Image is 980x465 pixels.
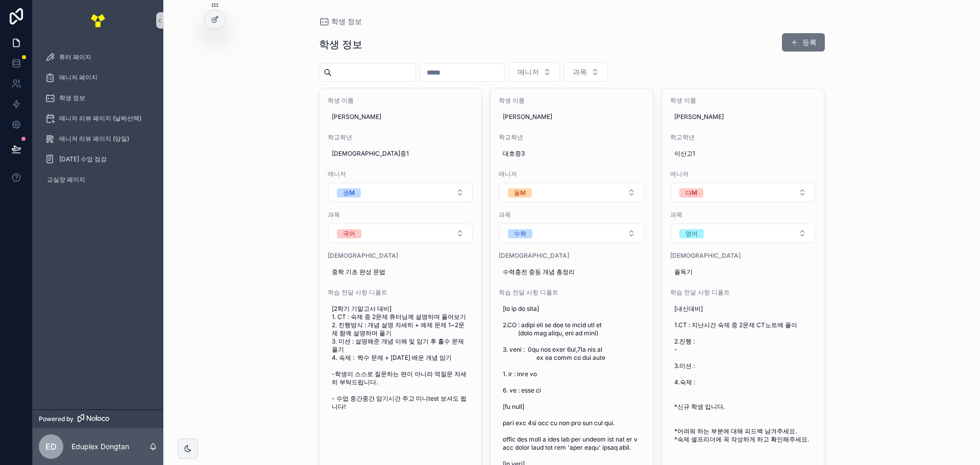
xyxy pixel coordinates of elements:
span: 과목 [499,211,645,219]
span: [PERSON_NAME] [332,113,470,121]
span: 학습 전달 사항 디폴트 [499,288,645,297]
img: App logo [90,12,106,29]
div: 영어 [685,229,698,238]
a: 매니저 페이지 [39,68,157,87]
div: 권M [343,188,355,198]
div: 수학 [514,229,526,238]
span: [DEMOGRAPHIC_DATA] [328,252,474,260]
span: 학교학년 [499,133,645,141]
a: 매니저 리뷰 페이지 (당일) [39,130,157,148]
span: 학교학년 [670,133,816,141]
span: 수력충전 중등 개념 총정리 [503,268,641,276]
span: 튜터 페이지 [59,53,91,61]
span: 과목 [670,211,816,219]
button: Select Button [671,224,816,243]
span: Powered by [39,415,73,423]
span: 학생 이름 [670,96,816,105]
a: 교실장 페이지 [39,170,157,189]
span: 올독기 [674,268,812,276]
span: 매니저 페이지 [59,74,97,82]
span: 학교학년 [328,133,474,141]
a: 튜터 페이지 [39,48,157,66]
span: 교실장 페이지 [47,176,85,184]
div: 다M [685,188,697,198]
span: 매니저 리뷰 페이지 (날짜선택) [59,114,141,123]
button: Select Button [499,183,644,202]
span: [2학기 기말고사 대비] 1. CT : 숙제 중 2문제 튜터님께 설명하며 풀어보기 2. 진행방식 : 개념 설명 자세히 + 예제 문제 1~2문제 함께 설명하며 풀기 3. 미션 ... [332,305,470,411]
div: 국어 [343,229,355,238]
button: Select Button [328,183,473,202]
span: [PERSON_NAME] [674,113,812,121]
span: 학생 이름 [499,96,645,105]
span: ED [45,440,57,453]
span: [DEMOGRAPHIC_DATA]중1 [332,150,470,158]
div: 율M [514,188,526,198]
span: [DEMOGRAPHIC_DATA] [499,252,645,260]
button: Select Button [499,224,644,243]
a: [DATE] 수업 점검 [39,150,157,168]
div: scrollable content [33,41,163,202]
span: 매니저 [518,67,539,77]
span: 학생 정보 [59,94,85,102]
span: 과목 [573,67,587,77]
a: 학생 정보 [39,89,157,107]
span: 매니저 [328,170,474,178]
a: 학생 정보 [319,16,362,27]
h1: 학생 정보 [319,37,362,52]
span: [DEMOGRAPHIC_DATA] [670,252,816,260]
button: Select Button [328,224,473,243]
span: 매니저 리뷰 페이지 (당일) [59,135,129,143]
span: 과목 [328,211,474,219]
span: 학생 정보 [331,16,362,27]
p: Eduplex Dongtan [71,442,129,452]
span: 이산고1 [674,150,812,158]
span: 중학 기초 완성 문법 [332,268,470,276]
span: 학습 전달 사항 디폴트 [328,288,474,297]
span: 학습 전달 사항 디폴트 [670,288,816,297]
button: Select Button [509,62,560,82]
button: Select Button [564,62,608,82]
span: 학생 이름 [328,96,474,105]
button: Select Button [671,183,816,202]
a: 매니저 리뷰 페이지 (날짜선택) [39,109,157,128]
span: 매니저 [670,170,816,178]
button: 등록 [782,33,825,52]
span: [PERSON_NAME] [503,113,641,121]
span: 대호중3 [503,150,641,158]
span: [DATE] 수업 점검 [59,155,107,163]
a: Powered by [33,409,163,428]
span: 매니저 [499,170,645,178]
span: [내신대비] 1.CT : 지난시간 숙제 중 2문제 CT노트에 풀이 2.진행 : - 3.미션 : 4.숙제 : *신규 학생 입니다. *어려워 하는 부분에 대해 피드백 남겨주세요.... [674,305,812,444]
